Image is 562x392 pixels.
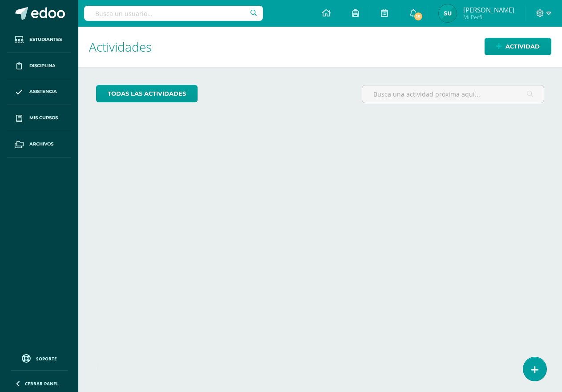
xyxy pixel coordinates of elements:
a: Estudiantes [7,27,71,53]
span: Cerrar panel [25,380,59,387]
a: todas las Actividades [96,85,198,102]
span: Mis cursos [29,114,58,121]
img: dbe70acb003cb340b9a2d7461d68d99b.png [439,4,457,22]
span: [PERSON_NAME] [463,5,514,14]
span: Disciplina [29,62,56,69]
a: Actividad [485,38,551,55]
a: Mis cursos [7,105,71,131]
span: Archivos [29,141,53,148]
input: Busca una actividad próxima aquí... [362,85,544,103]
a: Disciplina [7,53,71,79]
a: Archivos [7,131,71,158]
span: 15 [413,12,423,21]
input: Busca un usuario... [84,6,263,21]
span: Asistencia [29,88,57,95]
span: Mi Perfil [463,13,514,21]
span: Estudiantes [29,36,62,43]
h1: Actividades [89,27,551,67]
span: Actividad [505,38,540,55]
a: Soporte [11,352,68,364]
a: Asistencia [7,79,71,105]
span: Soporte [36,356,57,362]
